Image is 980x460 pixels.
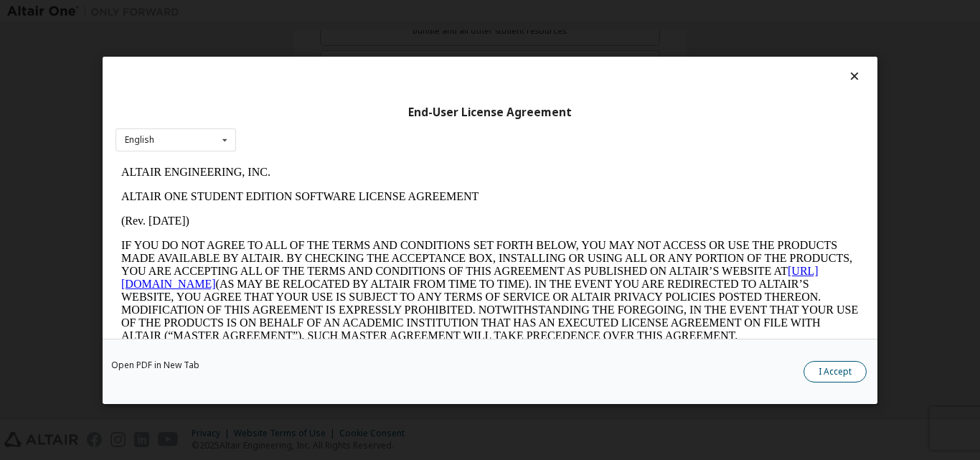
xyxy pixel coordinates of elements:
div: English [125,136,154,144]
a: [URL][DOMAIN_NAME] [6,105,703,130]
p: ALTAIR ONE STUDENT EDITION SOFTWARE LICENSE AGREEMENT [6,30,743,43]
button: I Accept [804,360,867,382]
p: IF YOU DO NOT AGREE TO ALL OF THE TERMS AND CONDITIONS SET FORTH BELOW, YOU MAY NOT ACCESS OR USE... [6,79,743,182]
p: (Rev. [DATE]) [6,55,743,67]
p: This Altair One Student Edition Software License Agreement (“Agreement”) is between Altair Engine... [6,194,743,245]
a: Open PDF in New Tab [111,360,199,369]
p: ALTAIR ENGINEERING, INC. [6,6,743,19]
div: End-User License Agreement [116,105,864,119]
